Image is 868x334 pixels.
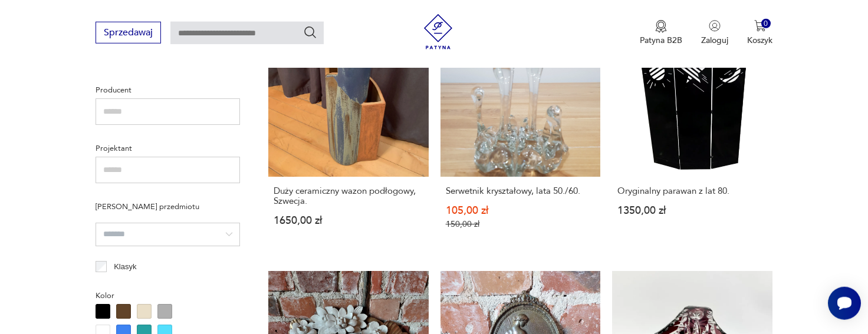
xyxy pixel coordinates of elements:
[640,20,682,46] a: Ikona medaluPatyna B2B
[96,200,240,213] p: [PERSON_NAME] przedmiotu
[96,289,240,302] p: Kolor
[617,186,767,196] h3: Oryginalny parawan z lat 80.
[96,22,161,44] button: Sprzedawaj
[446,206,596,216] p: 105,00 zł
[303,25,317,39] button: Szukaj
[274,216,423,226] p: 1650,00 zł
[709,20,721,32] img: Ikonka użytkownika
[420,14,456,49] img: Patyna - sklep z meblami i dekoracjami vintage
[640,35,682,46] p: Patyna B2B
[96,29,161,38] a: Sprzedawaj
[747,20,772,46] button: 0Koszyk
[640,20,682,46] button: Patyna B2B
[446,186,596,196] h3: Serwetnik kryształowy, lata 50./60.
[747,35,772,46] p: Koszyk
[617,206,767,216] p: 1350,00 zł
[701,35,728,46] p: Zaloguj
[96,84,240,97] p: Producent
[828,287,861,320] iframe: Smartsupp widget button
[446,219,596,229] p: 150,00 zł
[701,20,728,46] button: Zaloguj
[440,17,601,253] a: SaleSerwetnik kryształowy, lata 50./60.Serwetnik kryształowy, lata 50./60.105,00 zł150,00 zł
[96,142,240,155] p: Projektant
[761,19,771,29] div: 0
[274,186,423,206] h3: Duży ceramiczny wazon podłogowy, Szwecja.
[114,69,203,82] p: [GEOGRAPHIC_DATA] ( 9 )
[612,17,772,253] a: Oryginalny parawan z lat 80.Oryginalny parawan z lat 80.1350,00 zł
[655,20,667,33] img: Ikona medalu
[114,260,136,273] p: Klasyk
[754,20,766,32] img: Ikona koszyka
[268,17,429,253] a: Duży ceramiczny wazon podłogowy, Szwecja.Duży ceramiczny wazon podłogowy, Szwecja.1650,00 zł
